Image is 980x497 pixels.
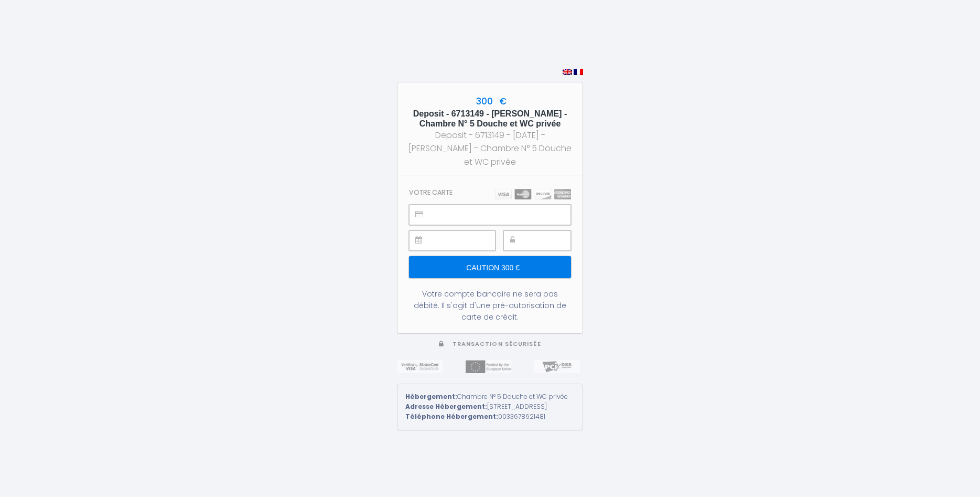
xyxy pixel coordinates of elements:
img: en.png [563,69,572,75]
strong: Téléphone Hébergement: [405,412,498,421]
input: Caution 300 € [409,256,571,278]
span: Transaction sécurisée [453,340,541,348]
img: fr.png [574,69,583,75]
div: 0033678621481 [405,412,575,422]
strong: Hébergement: [405,392,457,401]
iframe: Cadre sécurisé pour la saisie du numéro de carte [433,205,570,225]
iframe: Cadre sécurisé pour la saisie de la date d'expiration [433,231,495,250]
div: Votre compte bancaire ne sera pas débité. Il s'agit d'une pré-autorisation de carte de crédit. [409,288,571,323]
iframe: Cadre sécurisé pour la saisie du code de sécurité CVC [527,231,570,250]
span: 300 € [473,95,507,108]
h5: Deposit - 6713149 - [PERSON_NAME] - Chambre N° 5 Douche et WC privée [407,109,573,129]
div: Deposit - 6713149 - [DATE] - [PERSON_NAME] - Chambre N° 5 Douche et WC privée [407,129,573,168]
div: Chambre N° 5 Douche et WC privée [405,392,575,402]
img: carts.png [495,189,571,199]
strong: Adresse Hébergement: [405,402,487,411]
div: [STREET_ADDRESS] [405,402,575,412]
h3: Votre carte [409,188,453,196]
